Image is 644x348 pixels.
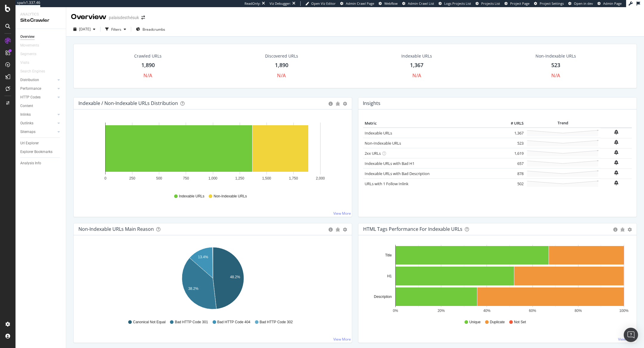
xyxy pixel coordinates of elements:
span: Canonical Not Equal [133,320,165,325]
a: URLs with 1 Follow Inlink [365,181,408,186]
a: Outlinks [20,120,56,126]
div: circle-info [613,228,617,232]
button: [DATE] [71,24,98,34]
a: View More [333,337,351,342]
span: Bad HTTP Code 404 [217,320,250,325]
div: 523 [551,61,560,69]
span: 2025 Sep. 26th [79,27,91,32]
span: Not Set [514,320,526,325]
a: Indexable URLs with Bad Description [365,171,430,176]
div: bell-plus [614,160,618,165]
h4: Insights [363,99,380,107]
td: 1,367 [501,128,525,138]
a: Non-Indexable URLs [365,140,401,146]
div: bell-plus [614,150,618,155]
a: Open in dev [568,1,593,6]
a: Inlinks [20,112,56,118]
text: 500 [156,176,162,180]
span: Open in dev [574,1,593,6]
span: Bad HTTP Code 301 [175,320,208,325]
text: Title [385,253,392,257]
div: Outlinks [20,120,33,126]
span: Project Page [510,1,530,6]
div: Crawled URLs [134,53,162,59]
a: Movements [20,42,45,49]
text: 750 [183,176,189,180]
td: 1,619 [501,148,525,158]
th: Metric [363,119,501,128]
a: HTTP Codes [20,94,56,100]
a: Content [20,103,62,109]
div: ReadOnly: [244,1,261,6]
div: bell-plus [614,140,618,145]
div: Non-Indexable URLs Main Reason [78,226,154,232]
div: Performance [20,86,41,92]
div: bug [336,102,340,106]
a: Admin Page [597,1,622,6]
th: # URLS [501,119,525,128]
span: Breadcrumbs [143,27,165,32]
span: Open Viz Editor [311,1,336,6]
a: Logs Projects List [439,1,471,6]
div: Inlinks [20,112,31,118]
div: Visits [20,60,29,66]
a: Performance [20,86,56,92]
div: Open Intercom Messenger [624,328,638,342]
text: 250 [129,176,135,180]
div: gear [628,228,632,232]
div: 1,890 [141,61,155,69]
a: Project Settings [534,1,564,6]
a: Segments [20,51,42,57]
a: Distribution [20,77,56,83]
button: Breadcrumbs [134,24,168,34]
a: Explorer Bookmarks [20,149,62,155]
span: Unique [469,320,481,325]
div: Indexable URLs [401,53,432,59]
span: Projects List [481,1,500,6]
span: Admin Page [603,1,622,6]
text: 1,250 [235,176,244,180]
div: Search Engines [20,68,45,75]
div: N/A [277,72,286,79]
div: circle-info [329,228,333,232]
td: 657 [501,158,525,168]
text: 1,000 [208,176,217,180]
a: Admin Crawl List [402,1,434,6]
div: gear [343,102,347,106]
text: 100% [619,309,628,313]
a: Open Viz Editor [305,1,336,6]
a: Visits [20,60,35,66]
span: Project Settings [540,1,564,6]
span: Admin Crawl Page [346,1,374,6]
div: gear [343,228,347,232]
div: Movements [20,42,39,49]
svg: A chart. [78,245,347,314]
text: 0% [393,309,398,313]
div: circle-info [329,102,333,106]
div: A chart. [78,119,347,188]
div: arrow-right-arrow-left [141,16,145,20]
div: HTML Tags Performance for Indexable URLs [363,226,462,232]
a: View More [618,337,636,342]
div: Distribution [20,77,39,83]
div: 1,367 [410,61,423,69]
div: Filters [111,27,121,32]
div: Url Explorer [20,140,39,146]
div: 1,890 [275,61,288,69]
a: Analysis Info [20,160,62,166]
div: bell-plus [614,170,618,175]
div: Content [20,103,33,109]
div: N/A [551,72,560,79]
a: Admin Crawl Page [340,1,374,6]
svg: A chart. [363,245,632,314]
div: Analytics [20,12,61,17]
span: Non-Indexable URLs [213,194,247,199]
a: Projects List [476,1,500,6]
div: Explorer Bookmarks [20,149,52,155]
a: Indexable URLs with Bad H1 [365,161,414,166]
text: Description [374,295,392,299]
a: Overview [20,34,62,40]
text: 40% [483,309,490,313]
